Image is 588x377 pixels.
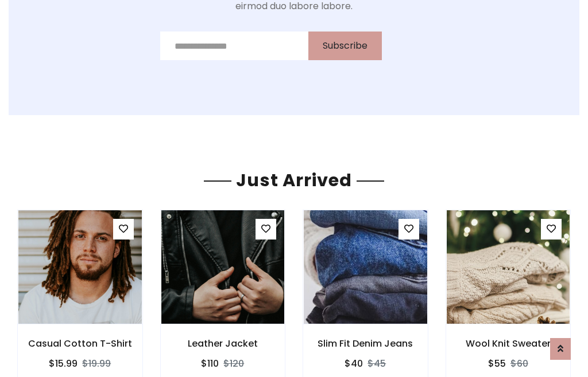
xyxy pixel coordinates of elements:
[303,338,428,349] h6: Slim Fit Denim Jeans
[231,168,357,193] span: Just Arrived
[345,358,363,369] h6: $40
[161,338,285,349] h6: Leather Jacket
[49,358,78,369] h6: $15.99
[308,32,382,60] button: Subscribe
[367,357,386,370] del: $45
[18,338,142,349] h6: Casual Cotton T-Shirt
[510,357,528,370] del: $60
[223,357,244,370] del: $120
[82,357,111,370] del: $19.99
[488,358,506,369] h6: $55
[201,358,219,369] h6: $110
[446,338,571,349] h6: Wool Knit Sweater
